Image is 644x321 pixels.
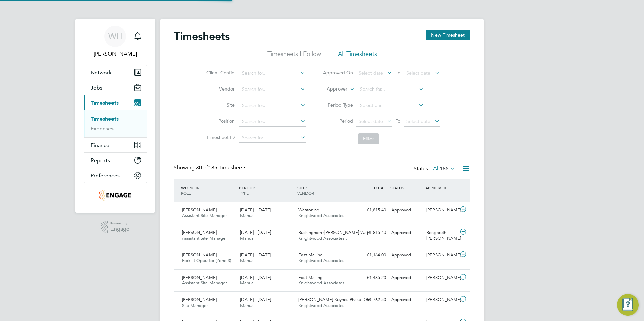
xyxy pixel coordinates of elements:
span: Knightwood Associates… [298,235,349,241]
span: Assistant Site Manager [182,213,227,218]
span: Manual [240,235,255,241]
span: Assistant Site Manager [182,280,227,286]
span: Buckingham ([PERSON_NAME] Way) [298,229,370,235]
label: Timesheet ID [204,134,235,140]
span: Timesheets [91,100,119,106]
label: All [433,165,455,172]
input: Select one [358,101,424,110]
div: Approved [389,205,424,216]
button: New Timesheet [426,30,470,40]
input: Search for... [239,69,306,78]
span: Select date [406,118,430,124]
div: £1,164.00 [354,250,389,261]
div: WORKER [179,182,237,199]
label: Vendor [204,86,235,92]
div: [PERSON_NAME] [424,272,459,283]
span: [DATE] - [DATE] [240,229,271,235]
span: Select date [359,118,383,124]
div: Approved [389,272,424,283]
button: Finance [84,138,147,152]
span: Jobs [91,84,102,91]
span: Preferences [91,172,120,179]
span: Finance [91,142,109,148]
span: / [198,185,199,190]
span: Knightwood Associates… [298,258,349,263]
div: Timesheets [84,110,147,137]
span: Select date [359,70,383,76]
label: Approver [317,86,347,93]
label: Period [323,118,353,124]
div: £1,762.50 [354,294,389,306]
span: Manual [240,302,255,308]
span: [PERSON_NAME] [182,275,217,280]
span: Site Manager [182,302,208,308]
nav: Main navigation [75,19,155,213]
button: Engage Resource Center [617,294,639,316]
a: Go to home page [84,190,147,201]
div: STATUS [389,182,424,194]
span: TYPE [239,190,249,196]
label: Site [204,102,235,108]
span: Manual [240,258,255,263]
div: SITE [296,182,354,199]
li: All Timesheets [338,50,377,62]
span: ROLE [181,190,191,196]
div: Bengareth [PERSON_NAME] [424,227,459,244]
label: Period Type [323,102,353,108]
span: [PERSON_NAME] [182,229,217,235]
a: Expenses [91,125,114,132]
span: [PERSON_NAME] [182,297,217,302]
h2: Timesheets [174,30,230,43]
div: PERIOD [237,182,296,199]
button: Network [84,65,147,80]
span: East Malling [298,252,323,258]
span: [DATE] - [DATE] [240,275,271,280]
span: To [394,68,402,77]
img: knightwood-logo-retina.png [99,190,131,201]
span: Knightwood Associates… [298,213,349,218]
input: Search for... [358,85,424,94]
span: 185 Timesheets [196,164,246,171]
span: East Malling [298,275,323,280]
span: / [305,185,307,190]
span: Powered by [110,221,129,226]
span: Network [91,69,112,76]
div: Status [414,164,457,174]
span: Manual [240,213,255,218]
input: Search for... [239,85,306,94]
input: Search for... [239,133,306,143]
li: Timesheets I Follow [267,50,321,62]
input: Search for... [239,101,306,110]
label: Client Config [204,70,235,76]
span: Select date [406,70,430,76]
span: [DATE] - [DATE] [240,252,271,258]
span: Reports [91,157,110,164]
div: [PERSON_NAME] [424,294,459,306]
button: Preferences [84,168,147,183]
span: Will Hiles [84,50,147,58]
button: Reports [84,153,147,168]
div: £1,815.40 [354,205,389,216]
span: WH [108,32,122,41]
span: Knightwood Associates… [298,302,349,308]
a: WH[PERSON_NAME] [84,26,147,58]
label: Position [204,118,235,124]
button: Jobs [84,80,147,95]
div: £1,815.40 [354,227,389,238]
button: Timesheets [84,95,147,110]
a: Timesheets [91,116,119,122]
span: [DATE] - [DATE] [240,297,271,302]
span: Assistant Site Manager [182,235,227,241]
span: [PERSON_NAME] [182,252,217,258]
span: [PERSON_NAME] [182,207,217,213]
a: Powered byEngage [101,221,130,234]
button: Filter [358,133,379,144]
div: Approved [389,294,424,306]
span: / [254,185,255,190]
span: 185 [440,165,449,172]
span: Westoning [298,207,319,213]
label: Approved On [323,70,353,76]
div: Showing [174,164,248,171]
div: Approved [389,250,424,261]
div: £1,435.20 [354,272,389,283]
